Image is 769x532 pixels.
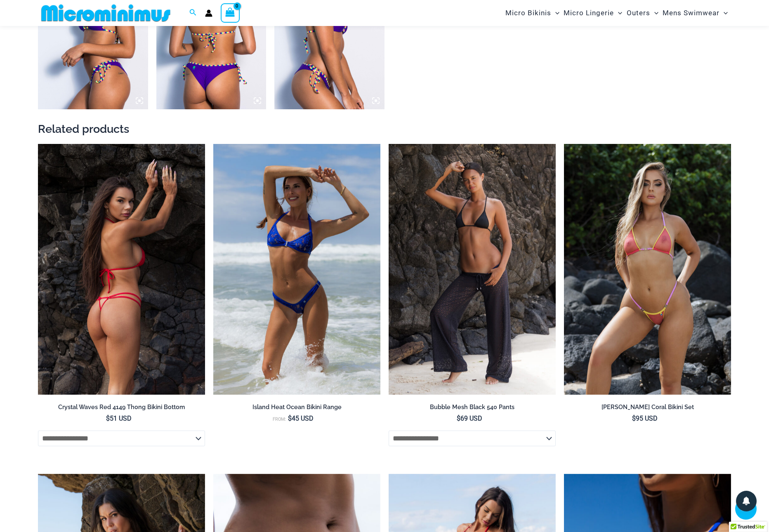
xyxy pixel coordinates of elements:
a: View Shopping Cart, empty [221,3,240,22]
span: From: [273,417,286,422]
img: MM SHOP LOGO FLAT [38,4,174,22]
a: OutersMenu ToggleMenu Toggle [625,2,660,24]
h2: Crystal Waves Red 4149 Thong Bikini Bottom [38,403,205,411]
a: Island Heat Ocean 359 Top 439 Bottom 01Island Heat Ocean 359 Top 439 Bottom 04Island Heat Ocean 3... [213,144,380,395]
a: [PERSON_NAME] Coral Bikini Set [564,403,731,414]
span: Menu Toggle [650,2,658,24]
span: Outers [627,2,650,24]
a: Mens SwimwearMenu ToggleMenu Toggle [660,2,730,24]
span: $ [457,414,460,422]
nav: Site Navigation [502,1,731,25]
a: Maya Sunkist Coral 309 Top 469 Bottom 02Maya Sunkist Coral 309 Top 469 Bottom 04Maya Sunkist Cora... [564,144,731,395]
bdi: 45 USD [288,414,314,422]
a: Account icon link [205,9,212,17]
span: Mens Swimwear [663,2,719,24]
span: $ [106,414,110,422]
a: Bubble Mesh Black 540 Pants [389,403,556,414]
a: Search icon link [189,8,197,18]
img: Maya Sunkist Coral 309 Top 469 Bottom 02 [564,144,731,395]
bdi: 69 USD [457,414,482,422]
span: Micro Bikinis [505,2,551,24]
h2: Related products [38,122,731,136]
h2: Bubble Mesh Black 540 Pants [389,403,556,411]
img: Island Heat Ocean 359 Top 439 Bottom 01 [213,144,380,395]
span: Menu Toggle [551,2,559,24]
a: Micro LingerieMenu ToggleMenu Toggle [561,2,624,24]
h2: Island Heat Ocean Bikini Range [213,403,380,411]
span: $ [632,414,636,422]
a: Island Heat Ocean Bikini Range [213,403,380,414]
span: Menu Toggle [719,2,728,24]
bdi: 51 USD [106,414,132,422]
span: Menu Toggle [614,2,622,24]
a: Crystal Waves 4149 Thong 01Crystal Waves 305 Tri Top 4149 Thong 01Crystal Waves 305 Tri Top 4149 ... [38,144,205,395]
span: Micro Lingerie [564,2,614,24]
img: Bubble Mesh Black 540 Pants 01 [389,144,556,395]
img: Crystal Waves 305 Tri Top 4149 Thong 01 [38,144,205,395]
bdi: 95 USD [632,414,658,422]
span: $ [288,414,292,422]
h2: [PERSON_NAME] Coral Bikini Set [564,403,731,411]
a: Crystal Waves Red 4149 Thong Bikini Bottom [38,403,205,414]
a: Micro BikinisMenu ToggleMenu Toggle [503,2,561,24]
a: Bubble Mesh Black 540 Pants 01Bubble Mesh Black 540 Pants 03Bubble Mesh Black 540 Pants 03 [389,144,556,395]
